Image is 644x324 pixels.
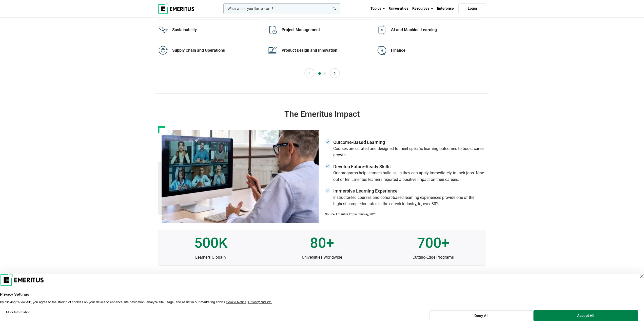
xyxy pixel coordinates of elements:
img: Explore Programmes by Category [267,25,278,35]
p: Our programs help learners build skills they can apply immediately to their jobs. Nine out of ten... [333,170,486,183]
div: Product Design and Innovation [282,48,371,53]
p: Universities Worldwide [269,254,375,261]
a: Login [458,3,486,14]
button: Previous [304,68,315,78]
img: Explore Programmes by Category [377,25,387,35]
p: Cutting-Edge Programs [381,254,486,261]
div: Finance [391,48,480,53]
img: Explore Programmes by Category [267,45,278,55]
p: 500K [158,235,263,251]
a: Explore Programmes by Category Product Design and Innovation [267,40,371,61]
div: AI and Machine Learning [391,27,480,33]
a: Explore Programmes by Category Supply Chain and Operations [158,40,261,61]
p: 700+ [381,235,486,251]
button: 1 of 2 [318,72,321,75]
button: Next [330,68,340,78]
input: woocommerce-product-search-field-0 [223,3,340,14]
div: Sustainability [172,27,261,33]
p: Outcome-Based Learning [333,139,486,145]
img: Explore Programmes by Category [158,45,168,55]
p: Source: Emeritus Impact Survey, 2023 [325,212,486,217]
div: Project Management [282,27,371,33]
a: Explore Programmes by Category Finance [377,40,480,61]
h3: The Emeritus Impact [158,109,486,119]
img: Explore Programmes by Category [377,45,387,55]
p: 80+ [269,235,375,251]
img: Explore Programmes by Category [158,25,168,35]
p: Immersive Learning Experience [333,188,486,194]
p: Courses are curated and designed to meet specific learning outcomes to boost career growth. [333,145,486,158]
p: Learners Globally [158,254,263,261]
p: Instructor-led courses and cohort-based learning experiences provide one of the highest completio... [333,194,486,207]
p: Develop Future-Ready Skills [333,163,486,170]
img: Emeritus Impact [162,130,319,223]
div: Supply Chain and Operations [172,48,261,53]
a: Explore Programmes by Category Project Management [267,20,371,40]
button: 2 of 2 [323,72,326,75]
a: Explore Programmes by Category AI and Machine Learning [377,20,480,40]
a: Explore Programmes by Category Sustainability [158,20,261,40]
